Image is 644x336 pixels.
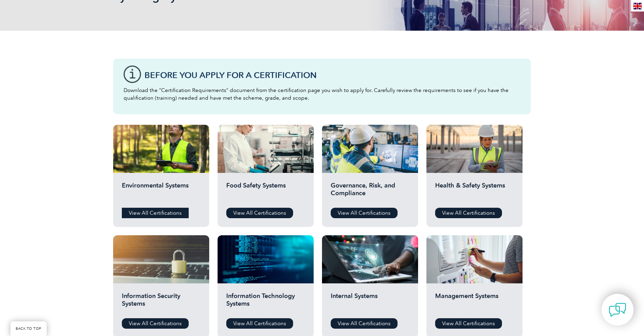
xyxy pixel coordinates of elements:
[633,3,642,9] img: en
[435,318,502,329] a: View All Certifications
[331,208,398,218] a: View All Certifications
[226,208,293,218] a: View All Certifications
[331,182,409,203] h2: Governance, Risk, and Compliance
[226,182,305,203] h2: Food Safety Systems
[226,292,305,313] h2: Information Technology Systems
[226,318,293,329] a: View All Certifications
[122,318,189,329] a: View All Certifications
[144,71,520,79] h3: Before You Apply For a Certification
[609,301,626,319] img: contact-chat.png
[122,292,201,313] h2: Information Security Systems
[435,208,502,218] a: View All Certifications
[122,208,189,218] a: View All Certifications
[124,86,520,102] p: Download the “Certification Requirements” document from the certification page you wish to apply ...
[10,321,47,336] a: BACK TO TOP
[331,318,398,329] a: View All Certifications
[435,292,514,313] h2: Management Systems
[331,292,409,313] h2: Internal Systems
[435,182,514,203] h2: Health & Safety Systems
[122,182,201,203] h2: Environmental Systems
